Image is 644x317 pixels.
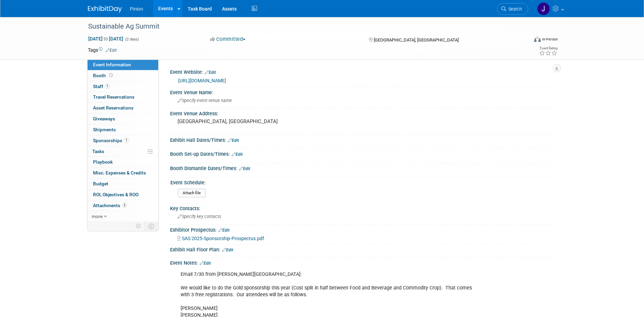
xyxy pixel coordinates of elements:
[88,168,158,178] a: Misc. Expenses & Credits
[93,105,133,111] span: Asset Reservations
[92,214,103,219] span: more
[93,138,129,143] span: Sponsorships
[93,62,131,67] span: Event Information
[170,178,553,186] div: Event Schedule:
[170,87,556,96] div: Event Venue Name:
[170,109,556,117] div: Event Venue Address:
[125,37,139,41] span: (2 days)
[488,35,558,46] div: Event Format
[542,37,558,42] div: In-Person
[88,47,117,53] td: Tags
[497,3,528,15] a: Search
[177,236,264,241] a: SAS 2025-Sponsorship-Prospectus.pdf
[93,127,116,132] span: Shipments
[88,60,158,70] a: Event Information
[88,103,158,113] a: Asset Reservations
[133,222,145,231] td: Personalize Event Tab Strip
[108,73,114,78] span: Booth not reserved yet
[93,116,115,121] span: Giveaways
[93,73,114,78] span: Booth
[170,225,556,234] div: Exhibitor Prospectus:
[170,203,556,212] div: Key Contacts:
[182,236,264,241] span: SAS 2025-Sponsorship-Prospectus.pdf
[144,222,158,231] td: Toggle Event Tabs
[506,6,522,12] span: Search
[88,70,158,81] a: Booth
[88,146,158,157] a: Tasks
[106,48,117,53] a: Edit
[105,84,110,89] span: 1
[170,163,556,172] div: Booth Dismantle Dates/Times:
[88,211,158,222] a: more
[239,166,250,171] a: Edit
[93,159,113,165] span: Playbook
[88,135,158,146] a: Sponsorships1
[170,258,556,267] div: Event Notes:
[200,261,211,266] a: Edit
[374,37,459,43] span: [GEOGRAPHIC_DATA], [GEOGRAPHIC_DATA]
[88,114,158,124] a: Giveaways
[218,228,229,233] a: Edit
[170,135,556,144] div: Exhibit Hall Dates/Times:
[122,203,127,208] span: 3
[178,98,232,103] span: Specify event venue name
[170,149,556,158] div: Booth Set-up Dates/Times:
[93,192,139,197] span: ROI, Objectives & ROO
[205,70,216,75] a: Edit
[232,152,243,157] a: Edit
[88,189,158,200] a: ROI, Objectives & ROO
[88,200,158,211] a: Attachments3
[539,47,557,50] div: Event Rating
[222,248,233,252] a: Edit
[86,20,518,33] div: Sustainable Ag Summit
[88,6,122,13] img: ExhibitDay
[92,149,104,154] span: Tasks
[88,157,158,167] a: Playbook
[208,36,248,43] button: Committed
[88,81,158,92] a: Staff1
[228,138,239,143] a: Edit
[93,181,108,186] span: Budget
[88,124,158,135] a: Shipments
[124,138,129,143] span: 1
[534,36,541,42] img: Format-Inperson.png
[88,179,158,189] a: Budget
[93,170,146,176] span: Misc. Expenses & Credits
[103,36,109,41] span: to
[170,67,556,76] div: Event Website:
[88,36,124,42] span: [DATE] [DATE]
[178,214,221,219] span: Specify key contacts
[170,245,556,253] div: Exhibit Hall Floor Plan:
[93,203,127,208] span: Attachments
[130,6,143,12] span: Pinion
[93,94,134,100] span: Travel Reservations
[178,118,324,124] pre: [GEOGRAPHIC_DATA], [GEOGRAPHIC_DATA]
[93,84,110,89] span: Staff
[537,2,550,15] img: Jennifer Plumisto
[178,78,226,83] a: [URL][DOMAIN_NAME]
[88,92,158,102] a: Travel Reservations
